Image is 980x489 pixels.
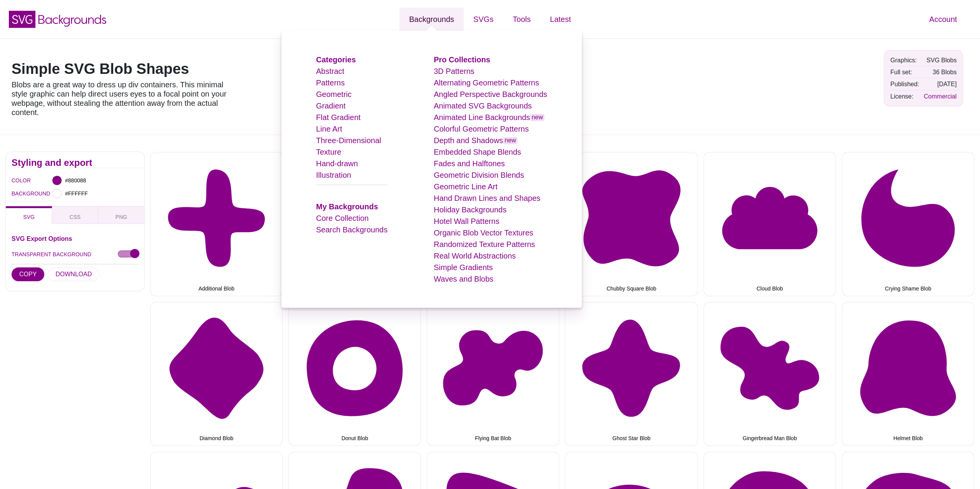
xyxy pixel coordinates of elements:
[316,125,342,133] a: Line Art
[316,136,381,145] a: Three-Dimensional
[288,302,421,446] button: Donut Blob
[12,235,139,242] h3: SVG Export Options
[12,160,139,166] h2: Styling and export
[12,62,231,76] h1: Simple SVG Blob Shapes
[704,152,836,296] button: Cloud Blob
[434,125,529,133] a: Colorful Geometric Patterns
[316,202,378,211] a: My Backgrounds
[316,78,345,87] a: Patterns
[434,159,505,168] a: Fades and Halftones
[434,136,518,145] a: Depth and Shadowsnew
[12,267,44,281] button: COPY
[399,8,464,31] a: Backgrounds
[434,217,499,225] a: Hotel Wall Patterns
[98,206,144,224] button: PNG
[434,171,524,179] a: Geometric Division Blends
[116,214,127,220] span: PNG
[922,67,958,78] td: 36 Blobs
[316,113,361,122] a: Flat Gradient
[316,102,346,110] a: Gradient
[12,249,91,259] label: TRANSPARENT BACKGROUND
[503,8,540,31] a: Tools
[316,225,388,234] a: Search Backgrounds
[316,159,358,168] a: Hand-drawn
[503,137,517,144] span: new
[888,55,921,66] td: Graphics:
[888,67,921,78] td: Full set:
[434,148,521,156] a: Embedded Shape Blends
[434,102,532,110] a: Animated SVG Backgrounds
[434,78,539,87] a: Alternating Geometric Patterns
[434,55,490,64] a: Pro Collections
[565,152,697,296] button: Chubby Square Blob
[12,189,21,199] label: BACKGROUND
[316,171,351,179] a: Illustration
[924,93,957,100] a: Commercial
[434,240,535,249] a: Randomized Texture Patterns
[150,152,283,296] button: Additional Blob
[434,194,540,202] a: Hand Drawn Lines and Shapes
[434,113,544,122] a: Animated Line Backgroundsnew
[70,214,81,220] span: CSS
[464,8,503,31] a: SVGs
[52,206,98,224] button: CSS
[12,80,231,117] p: Blobs are a great way to dress up div containers. This minimal style graphic can help direct user...
[316,67,344,75] a: Abstract
[427,302,559,446] button: Flying Bat Blob
[12,175,21,185] label: COLOR
[150,302,283,446] button: Diamond Blob
[434,90,547,98] a: Angled Perspective Backgrounds
[540,8,580,31] a: Latest
[434,182,498,191] a: Geometric Line Art
[842,152,974,296] button: Crying Shame Blob
[888,78,921,90] td: Published:
[48,267,99,281] button: DOWNLOAD
[316,148,342,156] a: Texture
[530,114,544,121] span: new
[316,214,369,222] a: Core Collection
[316,90,352,98] a: Geometric
[565,302,697,446] button: Ghost Star Blob
[434,205,506,214] a: Holiday Backgrounds
[316,55,356,64] a: Categories
[434,229,533,237] a: Organic Blob Vector Textures
[842,302,974,446] button: Helmet Blob
[434,263,493,272] a: Simple Gradients
[888,91,921,102] td: License:
[434,275,493,283] a: Waves and Blobs
[922,55,958,66] td: SVG Blobs
[704,302,836,446] button: Gingerbread Man Blob
[920,8,967,31] a: Account
[434,252,516,260] a: Real World Abstractions
[434,67,474,75] a: 3D Patterns
[922,78,958,90] td: [DATE]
